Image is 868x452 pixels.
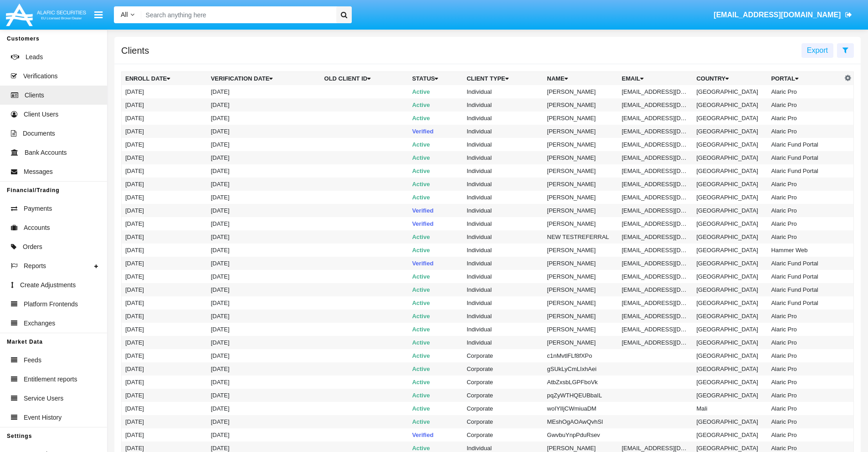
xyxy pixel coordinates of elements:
[544,296,618,310] td: [PERSON_NAME]
[408,323,463,336] td: Active
[122,257,207,270] td: [DATE]
[5,1,87,28] img: Logo image
[767,178,842,191] td: Alaric Pro
[693,217,767,230] td: [GEOGRAPHIC_DATA]
[463,244,543,257] td: Individual
[24,300,78,309] span: Platform Frontends
[618,296,693,310] td: [EMAIL_ADDRESS][DOMAIN_NAME]
[767,191,842,204] td: Alaric Pro
[693,72,767,86] th: Country
[23,71,57,81] span: Verifications
[767,349,842,362] td: Alaric Pro
[693,125,767,138] td: [GEOGRAPHIC_DATA]
[544,270,618,283] td: [PERSON_NAME]
[408,230,463,244] td: Active
[693,349,767,362] td: [GEOGRAPHIC_DATA]
[618,98,693,112] td: [EMAIL_ADDRESS][DOMAIN_NAME]
[408,191,463,204] td: Active
[122,204,207,217] td: [DATE]
[618,85,693,98] td: [EMAIL_ADDRESS][DOMAIN_NAME]
[767,270,842,283] td: Alaric Fund Portal
[767,336,842,349] td: Alaric Pro
[122,178,207,191] td: [DATE]
[122,376,207,389] td: [DATE]
[463,402,543,415] td: Corporate
[693,191,767,204] td: [GEOGRAPHIC_DATA]
[207,376,321,389] td: [DATE]
[23,129,55,138] span: Documents
[618,191,693,204] td: [EMAIL_ADDRESS][DOMAIN_NAME]
[767,72,842,86] th: Portal
[767,151,842,164] td: Alaric Fund Portal
[408,151,463,164] td: Active
[544,376,618,389] td: AtbZxsbLGPFboVk
[463,310,543,323] td: Individual
[122,362,207,376] td: [DATE]
[207,283,321,296] td: [DATE]
[693,376,767,389] td: [GEOGRAPHIC_DATA]
[693,402,767,415] td: Mali
[24,319,55,328] span: Exchanges
[122,217,207,230] td: [DATE]
[618,178,693,191] td: [EMAIL_ADDRESS][DOMAIN_NAME]
[207,336,321,349] td: [DATE]
[122,283,207,296] td: [DATE]
[122,323,207,336] td: [DATE]
[693,138,767,151] td: [GEOGRAPHIC_DATA]
[714,11,841,19] span: [EMAIL_ADDRESS][DOMAIN_NAME]
[693,178,767,191] td: [GEOGRAPHIC_DATA]
[20,280,76,290] span: Create Adjustments
[801,43,833,58] button: Export
[207,349,321,362] td: [DATE]
[24,413,62,422] span: Event History
[767,125,842,138] td: Alaric Pro
[114,10,141,20] a: All
[463,204,543,217] td: Individual
[207,204,321,217] td: [DATE]
[693,323,767,336] td: [GEOGRAPHIC_DATA]
[693,362,767,376] td: [GEOGRAPHIC_DATA]
[544,151,618,164] td: [PERSON_NAME]
[24,223,50,233] span: Accounts
[24,356,41,365] span: Feeds
[463,428,543,442] td: Corporate
[463,125,543,138] td: Individual
[24,167,53,177] span: Messages
[122,402,207,415] td: [DATE]
[122,336,207,349] td: [DATE]
[693,98,767,112] td: [GEOGRAPHIC_DATA]
[141,6,333,23] input: Search
[207,138,321,151] td: [DATE]
[207,323,321,336] td: [DATE]
[693,244,767,257] td: [GEOGRAPHIC_DATA]
[408,244,463,257] td: Active
[207,257,321,270] td: [DATE]
[207,191,321,204] td: [DATE]
[693,428,767,442] td: [GEOGRAPHIC_DATA]
[463,151,543,164] td: Individual
[767,98,842,112] td: Alaric Pro
[24,394,63,403] span: Service Users
[544,323,618,336] td: [PERSON_NAME]
[122,85,207,98] td: [DATE]
[207,125,321,138] td: [DATE]
[408,296,463,310] td: Active
[122,138,207,151] td: [DATE]
[693,283,767,296] td: [GEOGRAPHIC_DATA]
[207,85,321,98] td: [DATE]
[544,164,618,178] td: [PERSON_NAME]
[767,230,842,244] td: Alaric Pro
[618,204,693,217] td: [EMAIL_ADDRESS][DOMAIN_NAME]
[463,178,543,191] td: Individual
[463,349,543,362] td: Corporate
[463,376,543,389] td: Corporate
[544,138,618,151] td: [PERSON_NAME]
[544,283,618,296] td: [PERSON_NAME]
[618,270,693,283] td: [EMAIL_ADDRESS][DOMAIN_NAME]
[693,415,767,428] td: [GEOGRAPHIC_DATA]
[408,283,463,296] td: Active
[544,415,618,428] td: MEshOgAOAwQvhSl
[544,257,618,270] td: [PERSON_NAME]
[122,164,207,178] td: [DATE]
[544,191,618,204] td: [PERSON_NAME]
